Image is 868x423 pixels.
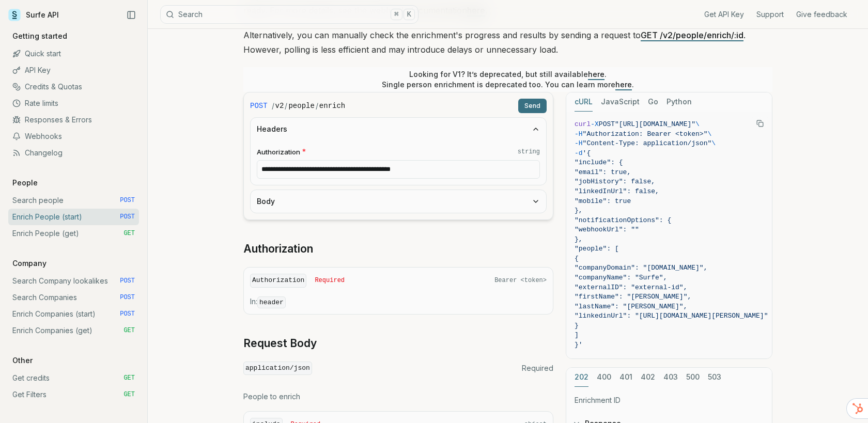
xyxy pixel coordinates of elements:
[575,159,623,166] span: "include": {
[243,336,317,351] a: Request Body
[123,390,135,399] span: GET
[494,276,547,285] span: Bearer <token>
[123,326,135,335] span: GET
[272,101,274,111] span: /
[120,293,135,302] span: POST
[704,9,744,20] a: Get API Key
[575,293,691,301] span: "firstName": "[PERSON_NAME]",
[8,355,37,366] p: Other
[575,303,687,310] span: "lastName": "[PERSON_NAME]",
[575,331,579,339] span: ]
[8,31,71,41] p: Getting started
[575,255,579,262] span: {
[708,368,721,387] button: 503
[120,277,135,285] span: POST
[243,391,553,402] p: People to enrich
[120,213,135,221] span: POST
[120,196,135,205] span: POST
[575,312,768,320] span: "linkedinUrl": "[URL][DOMAIN_NAME][PERSON_NAME]"
[641,368,655,387] button: 402
[641,30,743,40] a: GET /v2/people/enrich/:id
[8,209,139,225] a: Enrich People (start) POST
[599,120,615,128] span: POST
[615,120,695,128] span: "[URL][DOMAIN_NAME]"
[588,70,605,79] a: here
[8,145,139,161] a: Changelog
[8,192,139,209] a: Search people POST
[315,276,345,285] span: Required
[648,92,658,112] button: Go
[243,242,313,256] a: Authorization
[382,69,634,90] p: Looking for V1? It’s deprecated, but still available . Single person enrichment is deprecated too...
[8,386,139,403] a: Get Filters GET
[8,225,139,242] a: Enrich People (get) GET
[275,101,284,111] code: v2
[663,368,678,387] button: 403
[711,139,716,147] span: \
[123,229,135,238] span: GET
[707,130,711,138] span: \
[250,274,306,288] code: Authorization
[316,101,318,111] span: /
[518,99,547,113] button: Send
[575,274,667,281] span: "companyName": "Surfe",
[250,101,268,111] span: POST
[8,128,139,145] a: Webhooks
[686,368,700,387] button: 500
[257,296,286,308] code: header
[591,120,599,128] span: -X
[575,216,671,224] span: "notificationOptions": {
[756,9,784,20] a: Support
[575,187,659,195] span: "linkedInUrl": false,
[575,139,583,147] span: -H
[123,7,139,23] button: Collapse Sidebar
[575,284,687,291] span: "externalID": "external-id",
[8,370,139,386] a: Get credits GET
[8,95,139,112] a: Rate limits
[575,236,583,243] span: },
[8,7,59,23] a: Surfe API
[522,363,553,373] span: Required
[619,368,632,387] button: 401
[8,62,139,79] a: API Key
[251,190,546,213] button: Body
[8,289,139,306] a: Search Companies POST
[250,296,547,308] p: In:
[285,101,287,111] span: /
[319,101,345,111] code: enrich
[257,147,300,157] span: Authorization
[752,116,768,131] button: Copy Text
[575,207,583,214] span: },
[575,130,583,138] span: -H
[518,148,540,156] code: string
[575,92,593,112] button: cURL
[8,306,139,322] a: Enrich Companies (start) POST
[251,118,546,140] button: Headers
[391,9,402,20] kbd: ⌘
[120,310,135,318] span: POST
[288,101,314,111] code: people
[575,264,707,272] span: "companyDomain": "[DOMAIN_NAME]",
[8,273,139,289] a: Search Company lookalikes POST
[575,395,764,405] p: Enrichment ID
[160,5,419,24] button: Search⌘K
[8,112,139,128] a: Responses & Errors
[8,178,42,188] p: People
[575,120,591,128] span: curl
[667,92,692,112] button: Python
[8,45,139,62] a: Quick start
[615,80,632,89] a: here
[575,245,619,253] span: "people": [
[8,79,139,95] a: Credits & Quotas
[404,9,415,20] kbd: K
[8,258,51,269] p: Company
[123,374,135,382] span: GET
[601,92,640,112] button: JavaScript
[575,322,579,330] span: }
[575,226,639,233] span: "webhookUrl": ""
[575,197,631,205] span: "mobile": true
[575,178,655,185] span: "jobHistory": false,
[575,341,583,349] span: }'
[583,139,712,147] span: "Content-Type: application/json"
[8,322,139,339] a: Enrich Companies (get) GET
